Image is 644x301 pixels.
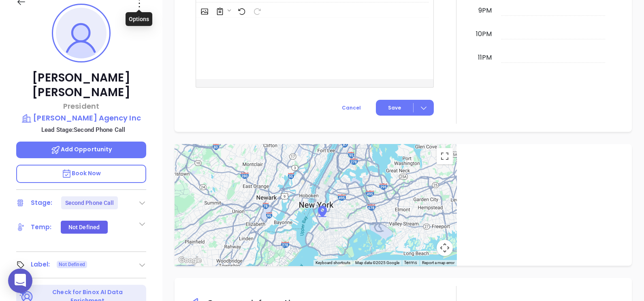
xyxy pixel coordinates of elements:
span: Undo [234,3,248,17]
p: President [16,101,146,112]
img: Google [177,255,203,266]
span: Cancel [342,104,361,111]
div: Temp: [31,221,52,233]
p: Lead Stage: Second Phone Call [20,125,146,135]
div: Label: [31,258,50,271]
span: Book Now [62,169,101,177]
span: Redo [249,3,264,17]
a: Report a map error [422,260,454,265]
span: Map data ©2025 Google [355,260,399,265]
div: Stage: [31,197,53,209]
span: Save [388,104,401,112]
div: 9pm [477,6,493,15]
a: [PERSON_NAME] Agency Inc [16,112,146,124]
button: Keyboard shortcuts [316,260,350,266]
span: Not Defined [59,260,85,269]
div: Not Defined [68,221,100,234]
span: Insert Image [196,3,211,17]
button: Toggle fullscreen view [437,148,453,164]
img: profile-user [56,8,107,58]
div: 11pm [476,53,493,62]
button: Map camera controls [437,240,453,256]
button: Save [376,100,434,116]
a: Terms (opens in new tab) [404,260,417,266]
p: [PERSON_NAME] [PERSON_NAME] [16,71,146,100]
div: 10pm [474,29,493,39]
button: Cancel [327,100,376,116]
div: Options [126,12,152,26]
span: Add Opportunity [51,145,112,153]
a: Open this area in Google Maps (opens a new window) [177,255,203,266]
span: Surveys [212,3,233,17]
div: Second Phone Call [65,196,114,209]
